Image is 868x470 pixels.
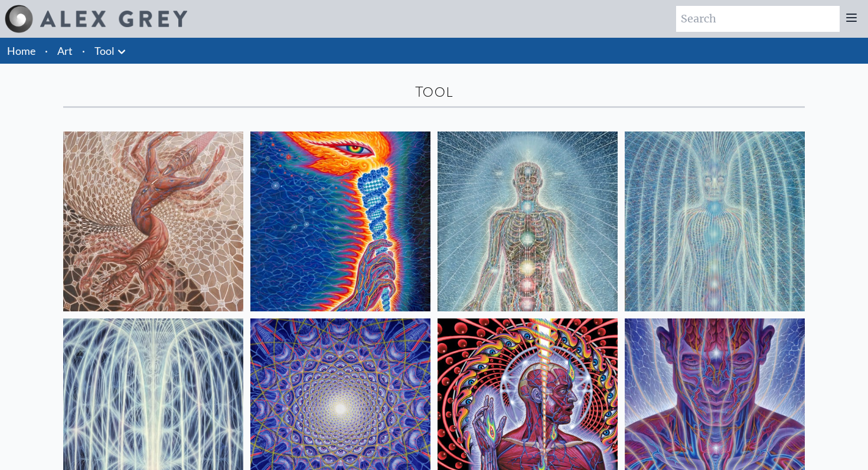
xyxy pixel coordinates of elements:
[7,44,35,57] a: Home
[57,42,73,59] a: Art
[77,38,90,64] li: ·
[63,83,805,101] div: Tool
[676,6,840,32] input: Search
[94,42,115,59] a: Tool
[40,38,53,64] li: ·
